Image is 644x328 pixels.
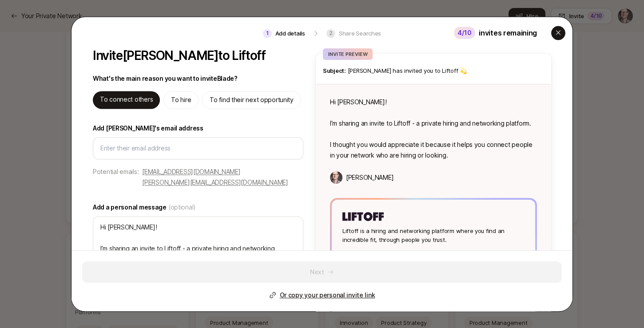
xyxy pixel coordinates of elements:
p: On Liftoff you can privately share role searches and people with the best people you know. [342,250,525,268]
p: [PERSON_NAME] has invited you to Liftoff 💫 [323,67,544,75]
button: [EMAIL_ADDRESS][DOMAIN_NAME] [142,167,240,178]
p: Potential emails: [93,167,139,178]
button: [PERSON_NAME][EMAIL_ADDRESS][DOMAIN_NAME] [142,178,288,188]
p: INVITE PREVIEW [328,51,367,59]
label: Add [PERSON_NAME]'s email address [93,123,303,134]
p: invites remaining [479,27,537,39]
textarea: Hi [PERSON_NAME]! I’m sharing an invite to Liftoff - a private hiring and networking platform. I ... [93,217,303,303]
p: Hi [PERSON_NAME]! I’m sharing an invite to Liftoff - a private hiring and networking platform. I ... [330,97,537,161]
p: To find their next opportunity [210,95,294,106]
button: Or copy your personal invite link [269,290,375,300]
p: Or copy your personal invite link [280,290,375,300]
div: 4 /10 [454,27,475,39]
p: To hire [171,95,191,106]
p: Liftoff is a hiring and networking platform where you find an incredible fit, through people you ... [342,227,525,245]
img: Liftoff Logo [342,213,384,221]
p: Invite [PERSON_NAME] to Liftoff [93,49,265,63]
label: Add a personal message [93,202,303,213]
span: Subject: [323,67,346,75]
span: (optional) [168,202,196,213]
p: To connect others [100,95,153,105]
p: What's the main reason you want to invite Blade ? [93,74,238,84]
img: Matt [330,172,342,184]
p: [PERSON_NAME] [346,173,394,183]
input: Enter their email address [100,143,296,154]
